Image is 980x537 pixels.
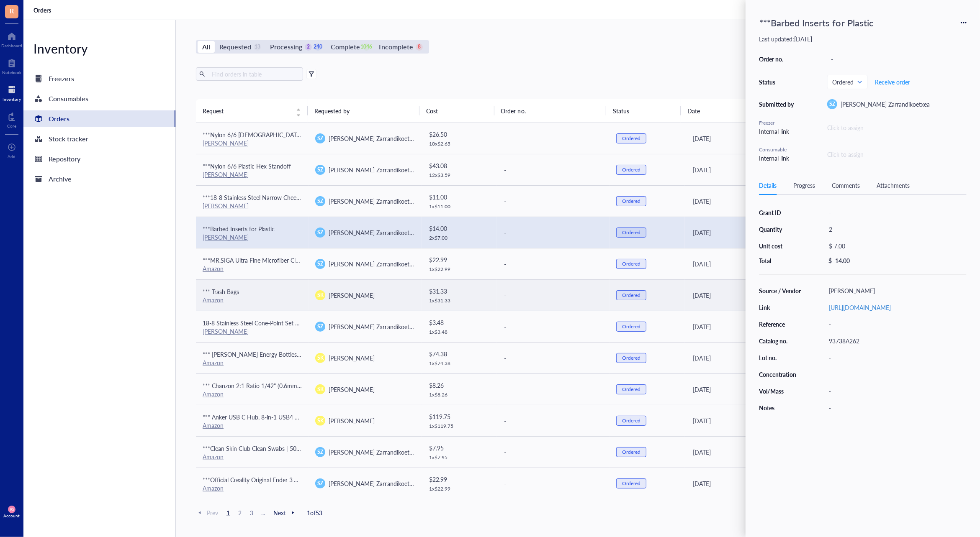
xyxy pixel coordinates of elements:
[504,385,603,394] div: -
[875,79,910,85] span: Receive order
[203,139,249,147] a: [PERSON_NAME]
[504,416,603,425] div: -
[317,135,323,142] span: SZ
[622,229,640,236] div: Ordered
[825,352,967,363] div: -
[203,233,249,241] a: [PERSON_NAME]
[203,358,224,367] a: Amazon
[429,203,490,210] div: 1 x $ 11.00
[33,6,53,14] a: Orders
[203,264,224,273] a: Amazon
[49,113,69,125] div: Orders
[329,479,418,488] span: [PERSON_NAME] Zarrandikoetxea
[693,259,828,268] div: [DATE]
[23,130,175,147] a: Stock tracker
[258,509,268,517] span: ...
[254,43,261,51] div: 13
[504,322,603,331] div: -
[317,260,323,268] span: SZ
[203,319,311,327] span: 18-8 Stainless Steel Cone-Point Set Screw
[270,41,302,53] div: Processing
[203,413,664,421] span: *** Anker USB C Hub, 8-in-1 USB4 Docking Station with 1.6ft Cable, 10 Gbps Data Ports, 8K HDMI an...
[203,170,249,179] a: [PERSON_NAME]
[2,70,21,75] div: Notebook
[832,181,860,190] div: Comments
[317,292,324,299] span: SK
[759,209,802,216] div: Grant ID
[759,181,777,190] div: Details
[622,198,640,205] div: Ordered
[23,40,175,57] div: Inventory
[203,225,275,233] span: ***Barbed Inserts for Plastic
[203,421,224,430] a: Amazon
[827,150,864,159] div: Click to assign
[497,279,610,311] td: -
[1,43,22,48] div: Dashboard
[759,387,802,395] div: Vol/Mass
[223,509,233,517] span: 1
[307,509,322,517] span: 1 of 53
[622,386,640,393] div: Ordered
[379,41,413,53] div: Incomplete
[329,228,418,237] span: [PERSON_NAME] Zarrandikoetxea
[877,181,910,190] div: Attachments
[759,55,797,63] div: Order no.
[208,68,300,80] input: Find orders in table
[606,99,681,123] th: Status
[203,350,630,358] span: *** [PERSON_NAME] Energy Bottles of 99.9+% Pure [MEDICAL_DATA] Industrial Grade IPA Concentrated ...
[494,99,606,123] th: Order no.
[622,323,640,330] div: Ordered
[363,43,370,51] div: 1046
[317,448,323,456] span: SZ
[497,185,610,217] td: -
[497,373,610,405] td: -
[203,162,291,170] span: ***Nylon 6/6 Plastic Hex Standoff
[49,173,72,185] div: Archive
[693,291,828,300] div: [DATE]
[825,318,967,330] div: -
[759,242,802,250] div: Unit cost
[23,110,175,127] a: Orders
[203,296,224,304] a: Amazon
[693,322,828,331] div: [DATE]
[329,166,418,174] span: [PERSON_NAME] Zarrandikoetxea
[23,151,175,167] a: Repository
[203,444,678,453] span: ***Clean Skin Club Clean Swabs | 500CT | One Pointed Tip | Biodegradable + Organic Cotton & Bambo...
[429,475,490,484] div: $ 22.99
[235,509,245,517] span: 2
[693,228,828,237] div: [DATE]
[4,513,20,518] div: Account
[305,43,312,51] div: 2
[429,192,490,202] div: $ 11.00
[2,56,21,75] a: Notebook
[429,329,490,335] div: 1 x $ 3.48
[429,297,490,304] div: 1 x $ 31.33
[329,260,418,268] span: [PERSON_NAME] Zarrandikoetxea
[504,134,603,143] div: -
[317,417,324,424] span: SK
[203,476,555,484] span: ***Official Creality Original Ender 3 V2 Full Assembled Hotend Kit, All Assembled Nozzle Kit with...
[49,153,80,165] div: Repository
[504,447,603,457] div: -
[429,224,490,233] div: $ 14.00
[759,304,802,311] div: Link
[203,202,249,210] a: [PERSON_NAME]
[793,181,815,190] div: Progress
[49,93,88,105] div: Consumables
[875,75,911,89] button: Receive order
[759,404,802,412] div: Notes
[622,166,640,173] div: Ordered
[825,385,967,397] div: -
[693,447,828,457] div: [DATE]
[429,141,490,147] div: 10 x $ 2.65
[622,135,640,142] div: Ordered
[829,100,835,108] span: SZ
[759,153,797,163] div: Internal link
[273,509,297,517] span: Next
[759,100,797,108] div: Submitted by
[504,291,603,300] div: -
[825,285,967,297] div: [PERSON_NAME]
[202,41,210,53] div: All
[429,318,490,327] div: $ 3.48
[49,73,74,84] div: Freezers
